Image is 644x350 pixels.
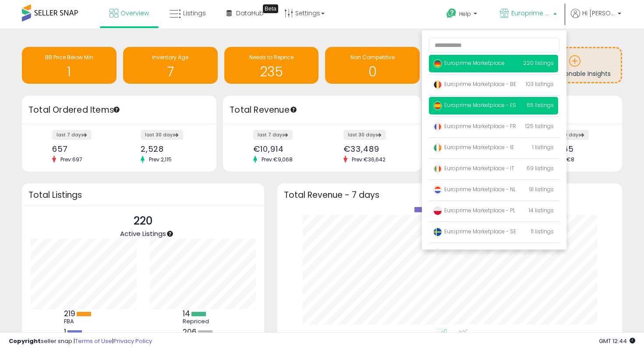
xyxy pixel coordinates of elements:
[263,4,278,13] div: Tooltip anchor
[433,228,516,235] span: Europrime Marketplace - SE
[529,48,621,82] a: Add Actionable Insights
[290,106,297,114] div: Tooltip anchor
[433,59,442,68] img: germany.png
[230,104,414,116] h3: Total Revenue
[183,9,206,18] span: Listings
[183,327,197,337] b: 206
[433,228,442,236] img: sweden.png
[446,8,457,19] i: Get Help
[532,143,554,151] span: 1 listings
[166,230,174,238] div: Tooltip anchor
[539,69,611,78] span: Add Actionable Insights
[127,64,213,79] h1: 7
[433,143,514,151] span: Europrime Marketplace - IE
[347,156,390,163] span: Prev: €36,642
[120,213,166,229] p: 220
[433,207,442,215] img: poland.png
[599,337,635,345] span: 2025-09-11 12:44 GMT
[145,156,176,163] span: Prev: 2,115
[343,130,386,140] label: last 30 days
[229,64,315,79] h1: 235
[571,9,621,29] a: Hi [PERSON_NAME]
[433,80,442,89] img: belgium.png
[253,130,293,140] label: last 7 days
[459,10,471,18] span: Help
[433,249,509,265] span: Europrime Marketplace - [GEOGRAPHIC_DATA]
[433,122,516,130] span: Europrime Marketplace - FR
[526,80,554,88] span: 103 listings
[439,1,486,29] a: Help
[433,101,442,110] img: spain.png
[64,308,75,319] b: 219
[433,143,442,152] img: ireland.png
[433,164,442,173] img: italy.png
[531,228,554,235] span: 11 listings
[183,308,190,319] b: 14
[22,47,117,84] a: BB Price Below Min 1
[433,164,514,172] span: Europrime Marketplace - IT
[433,207,515,214] span: Europrime Marketplace - PL
[64,318,103,325] div: FBA
[433,186,516,193] span: Europrime Marketplace - NL
[141,144,201,154] div: 2,528
[546,130,589,140] label: last 30 days
[183,318,222,325] div: Repriced
[433,101,516,109] span: Europrime Marketplace - ES
[28,104,210,116] h3: Total Ordered Items
[28,192,258,198] h3: Total Listings
[224,47,319,84] a: Needs to Reprice 235
[236,9,264,18] span: DataHub
[56,156,87,163] span: Prev: 697
[152,54,188,61] span: Inventory Age
[433,80,516,88] span: Europrime Marketplace - BE
[546,144,607,154] div: €2,165
[123,47,218,84] a: Inventory Age 7
[433,122,442,131] img: france.png
[249,54,294,61] span: Needs to Reprice
[52,144,113,154] div: 657
[120,229,166,238] span: Active Listings
[433,249,442,257] img: uk.png
[113,337,152,345] a: Privacy Policy
[113,106,120,114] div: Tooltip anchor
[325,47,420,84] a: Non Competitive 0
[26,64,112,79] h1: 1
[253,144,315,154] div: €10,914
[527,164,554,172] span: 69 listings
[433,59,505,67] span: Europrime Marketplace
[257,156,297,163] span: Prev: €9,068
[9,337,152,346] div: seller snap | |
[120,9,149,18] span: Overview
[529,207,554,214] span: 14 listings
[350,54,395,61] span: Non Competitive
[529,186,554,193] span: 91 listings
[582,9,615,18] span: Hi [PERSON_NAME]
[141,130,183,140] label: last 30 days
[52,130,92,140] label: last 7 days
[343,144,406,154] div: €33,489
[511,9,551,18] span: Europrime Marketplace
[284,192,616,198] h3: Total Revenue - 7 days
[329,64,415,79] h1: 0
[523,59,554,67] span: 220 listings
[45,54,93,61] span: BB Price Below Min
[433,186,442,194] img: netherlands.png
[527,101,554,109] span: 65 listings
[525,122,554,130] span: 125 listings
[9,337,41,345] strong: Copyright
[64,327,66,337] b: 1
[75,337,112,345] a: Terms of Use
